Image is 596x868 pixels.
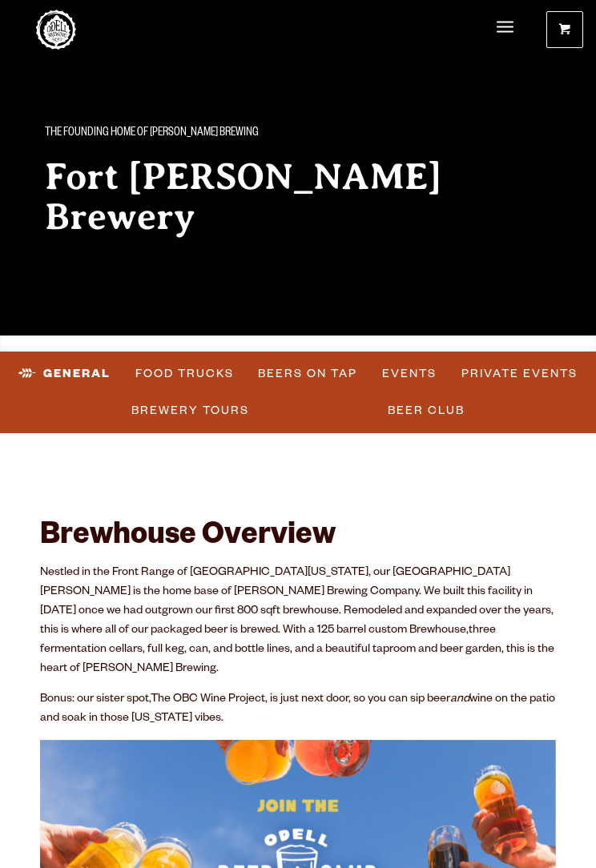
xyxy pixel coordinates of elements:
[376,356,443,392] a: Events
[36,10,76,50] a: Odell Home
[497,11,513,45] a: Menu
[455,356,584,392] a: Private Events
[125,392,256,429] a: Brewery Tours
[45,123,259,144] span: The Founding Home of [PERSON_NAME] Brewing
[40,520,556,556] h2: Brewhouse Overview
[45,259,551,293] div: Known for our beautiful patio and striking mountain views, this brewhouse is the go-to spot for l...
[129,356,240,392] a: Food Trucks
[151,693,265,706] a: The OBC Wine Project
[12,356,117,392] a: General
[381,392,471,429] a: Beer Club
[450,693,469,706] em: and
[252,356,364,392] a: Beers on Tap
[40,690,556,729] p: Bonus: our sister spot, , is just next door, so you can sip beer wine on the patio and soak in th...
[40,564,556,679] p: Nestled in the Front Range of [GEOGRAPHIC_DATA][US_STATE], our [GEOGRAPHIC_DATA][PERSON_NAME] is ...
[45,157,551,237] h2: Fort [PERSON_NAME] Brewery
[40,625,554,676] span: three fermentation cellars, full keg, can, and bottle lines, and a beautiful taproom and beer gar...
